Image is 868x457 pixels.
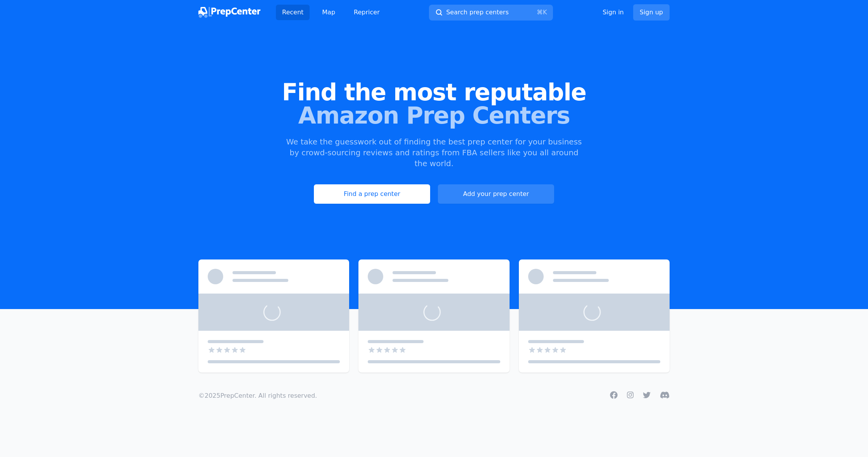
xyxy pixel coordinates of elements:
[276,5,310,20] a: Recent
[633,4,670,21] a: Sign up
[543,9,547,16] kbd: K
[198,7,260,18] img: PrepCenter
[12,81,856,104] span: Find the most reputable
[446,8,508,17] span: Search prep centers
[285,136,583,169] p: We take the guesswork out of finding the best prep center for your business by crowd-sourcing rev...
[314,184,430,204] a: Find a prep center
[316,5,341,20] a: Map
[429,5,553,21] button: Search prep centers⌘K
[603,8,624,17] a: Sign in
[12,104,856,127] span: Amazon Prep Centers
[537,9,543,16] kbd: ⌘
[438,184,554,204] a: Add your prep center
[348,5,386,20] a: Repricer
[198,391,317,400] p: © 2025 PrepCenter. All rights reserved.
